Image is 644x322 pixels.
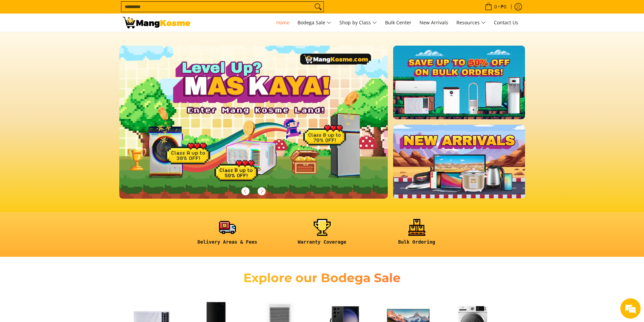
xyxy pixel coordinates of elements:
[224,270,420,286] h2: Explore our Bodega Sale
[254,184,269,199] button: Next
[373,219,461,250] a: <h6><strong>Bulk Ordering</strong></h6>
[420,19,448,26] span: New Arrivals
[500,4,507,9] span: ₱0
[294,14,335,32] a: Bodega Sale
[382,14,415,32] a: Bulk Center
[197,14,522,32] nav: Main Menu
[456,19,486,27] span: Resources
[123,17,190,28] img: Mang Kosme: Your Home Appliances Warehouse Sale Partner!
[483,3,508,10] span: •
[278,219,366,250] a: <h6><strong>Warranty Coverage</strong></h6>
[416,14,452,32] a: New Arrivals
[385,19,411,26] span: Bulk Center
[273,14,293,32] a: Home
[119,46,388,199] img: Gaming desktop banner
[493,4,498,9] span: 0
[184,219,271,250] a: <h6><strong>Delivery Areas & Fees</strong></h6>
[313,2,324,12] button: Search
[491,14,522,32] a: Contact Us
[336,14,380,32] a: Shop by Class
[494,19,518,26] span: Contact Us
[276,19,289,26] span: Home
[453,14,489,32] a: Resources
[339,19,377,27] span: Shop by Class
[238,184,253,199] button: Previous
[297,19,331,27] span: Bodega Sale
